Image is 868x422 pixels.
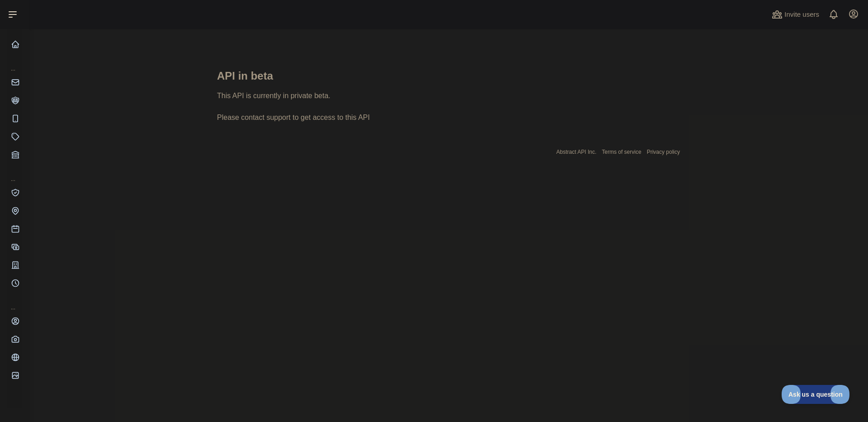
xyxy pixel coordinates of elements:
div: ... [7,293,22,311]
iframe: Toggle Customer Support [782,385,850,404]
span: Invite users [784,9,819,20]
div: ... [7,54,22,72]
a: Abstract API Inc. [557,149,597,155]
span: Please contact support to get access to this API [217,114,370,121]
button: Invite users [770,7,821,22]
h1: API in beta [217,69,680,90]
a: Privacy policy [647,149,680,155]
div: This API is currently in private beta. [217,90,680,101]
div: ... [7,165,22,183]
a: Terms of service [602,149,641,155]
